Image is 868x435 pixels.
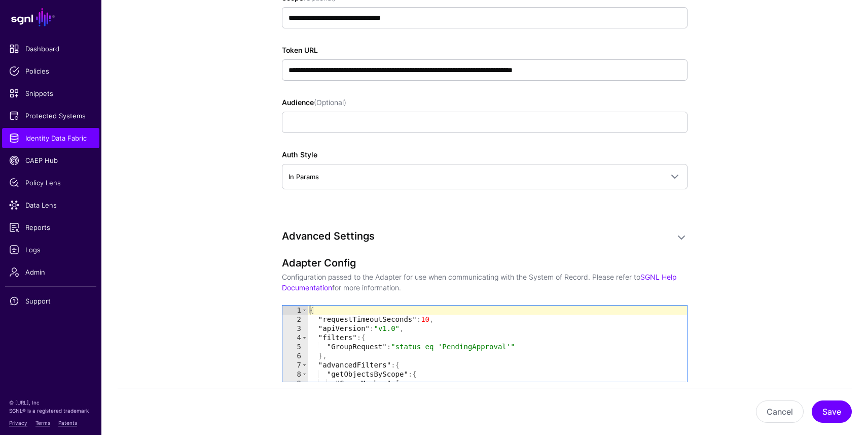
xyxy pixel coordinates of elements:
span: Support [9,296,92,306]
div: 2 [282,315,308,324]
div: 5 [282,342,308,351]
button: Save [812,400,852,423]
a: Protected Systems [2,106,99,126]
label: Token URL [282,45,318,55]
div: 1 [282,306,308,315]
span: Toggle code folding, rows 8 through 20 [302,370,307,379]
span: Toggle code folding, rows 9 through 19 [302,379,307,388]
a: Policies [2,61,99,81]
a: Snippets [2,83,99,104]
button: Cancel [756,400,804,423]
div: 3 [282,324,308,333]
a: Dashboard [2,39,99,59]
p: © [URL], Inc [9,398,92,407]
span: Policies [9,66,92,76]
p: Configuration passed to the Adapter for use when communicating with the System of Record. Please ... [282,272,688,293]
span: Dashboard [9,44,92,54]
a: Terms [35,420,50,426]
span: CAEP Hub [9,155,92,165]
a: Data Lens [2,195,99,215]
a: Reports [2,217,99,238]
span: In Params [288,173,319,181]
span: Policy Lens [9,178,92,188]
span: Data Lens [9,200,92,210]
div: 9 [282,379,308,388]
div: 4 [282,333,308,342]
span: Toggle code folding, rows 4 through 6 [302,333,307,342]
a: CAEP Hub [2,150,99,171]
span: Snippets [9,88,92,98]
a: Admin [2,262,99,282]
span: Reports [9,222,92,232]
a: Identity Data Fabric [2,128,99,148]
label: Audience [282,97,346,108]
h3: Advanced Settings [282,230,667,242]
a: SGNL [6,6,95,28]
span: Toggle code folding, rows 1 through 22 [302,306,307,315]
span: Protected Systems [9,111,92,121]
a: Privacy [9,420,27,426]
a: Logs [2,240,99,260]
label: Auth Style [282,149,317,160]
p: SGNL® is a registered trademark [9,407,92,415]
span: Toggle code folding, rows 7 through 21 [302,360,307,370]
span: Identity Data Fabric [9,133,92,143]
a: Policy Lens [2,173,99,193]
span: Logs [9,245,92,255]
span: Admin [9,267,92,277]
div: 8 [282,370,308,379]
div: 6 [282,351,308,360]
span: (Optional) [314,98,346,107]
h3: Adapter Config [282,257,688,269]
div: 7 [282,360,308,370]
a: Patents [58,420,77,426]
